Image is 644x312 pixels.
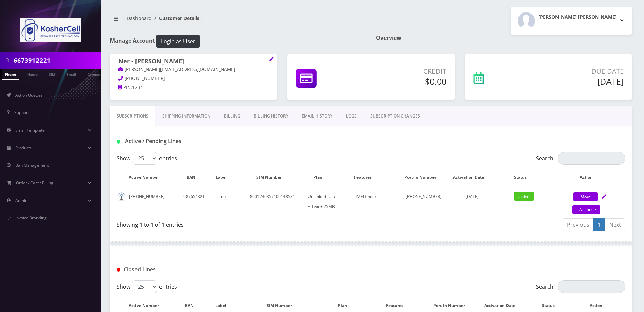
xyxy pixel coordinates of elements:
[15,127,45,133] span: Email Template
[118,84,132,91] a: PIN:
[217,106,247,126] a: Billing
[363,66,446,76] p: Credit
[572,205,600,214] a: Actions
[466,193,479,199] span: [DATE]
[494,167,554,187] th: Status: activate to sort column ascending
[15,162,49,168] span: Ban Management
[397,188,451,215] td: [PHONE_NUMBER]
[15,198,27,203] span: Admin
[117,140,120,144] img: Active / Pending Lines
[536,152,625,165] label: Search:
[117,192,126,201] img: default.png
[117,266,279,273] h1: Closed Lines
[117,188,177,215] td: [PHONE_NUMBER]
[295,106,339,126] a: EMAIL HISTORY
[239,167,306,187] th: SIM Number: activate to sort column ascending
[376,35,632,41] h1: Overview
[125,75,165,81] span: [PHONE_NUMBER]
[132,152,157,165] select: Showentries
[336,191,396,202] div: IMEI Check
[155,106,217,126] a: Shipping Information
[84,69,107,79] a: Company
[15,92,43,98] span: Action Queues
[117,167,177,187] th: Active Number: activate to sort column ascending
[363,76,446,86] h5: $0.00
[536,280,625,293] label: Search:
[117,268,120,272] img: Closed Lines
[527,76,624,86] h5: [DATE]
[14,54,100,67] input: Search in Company
[117,152,177,165] label: Show entries
[451,167,493,187] th: Activation Date: activate to sort column ascending
[239,188,306,215] td: 8901240357109148531
[211,167,238,187] th: Label: activate to sort column ascending
[118,66,235,73] a: [PERSON_NAME][EMAIL_ADDRESS][DOMAIN_NAME]
[156,35,200,48] button: Login as User
[514,192,534,201] span: active
[211,188,238,215] td: null
[307,167,335,187] th: Plan: activate to sort column ascending
[2,69,19,80] a: Phone
[132,280,157,293] select: Showentries
[20,18,81,42] img: KosherCell
[558,280,625,293] input: Search:
[46,69,58,79] a: SIM
[117,138,279,145] h1: Active / Pending Lines
[110,35,366,48] h1: Manage Account
[15,145,32,151] span: Products
[336,167,396,187] th: Features: activate to sort column ascending
[14,110,29,115] span: Support
[110,106,155,126] a: Subscriptions
[397,167,451,187] th: Port-In Number: activate to sort column ascending
[178,167,210,187] th: BAN: activate to sort column ascending
[527,66,624,76] p: Due Date
[24,69,41,79] a: Name
[178,188,210,215] td: 987654321
[511,7,632,35] button: [PERSON_NAME] [PERSON_NAME]
[152,15,199,22] li: Customer Details
[563,218,594,231] a: Previous
[15,215,47,221] span: Invoice Branding
[155,37,200,44] a: Login as User
[605,218,625,231] a: Next
[118,58,269,66] h1: Ner - [PERSON_NAME]
[558,152,625,165] input: Search:
[110,11,366,30] nav: breadcrumb
[538,14,617,20] h2: [PERSON_NAME] [PERSON_NAME]
[593,218,605,231] a: 1
[132,84,143,90] span: 1234
[364,106,427,126] a: SUBSCRIPTION CHANGES
[573,192,598,201] button: More
[339,106,364,126] a: LOGS
[63,69,79,79] a: Email
[117,280,177,293] label: Show entries
[307,188,335,215] td: Unlimited Talk + Text + 25MB
[117,218,366,229] div: Showing 1 to 1 of 1 entries
[127,15,152,21] a: Dashboard
[16,180,53,186] span: Order / Cart / Billing
[247,106,295,126] a: Billing History
[554,167,625,187] th: Action: activate to sort column ascending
